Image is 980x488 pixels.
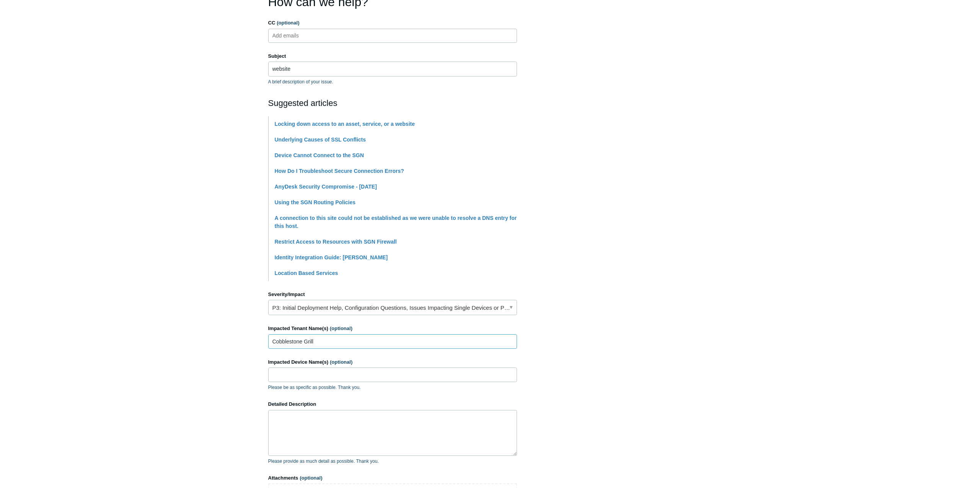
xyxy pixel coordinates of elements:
[275,184,377,190] a: AnyDesk Security Compromise - [DATE]
[330,325,352,331] span: (optional)
[268,291,517,298] label: Severity/Impact
[268,52,517,60] label: Subject
[268,325,517,332] label: Impacted Tenant Name(s)
[269,30,315,41] input: Add emails
[330,359,352,365] span: (optional)
[277,20,299,26] span: (optional)
[275,199,356,205] a: Using the SGN Routing Policies
[268,19,517,27] label: CC
[268,400,517,408] label: Detailed Description
[268,78,517,85] p: A brief description of your issue.
[275,254,388,260] a: Identity Integration Guide: [PERSON_NAME]
[275,152,364,158] a: Device Cannot Connect to the SGN
[275,168,404,174] a: How Do I Troubleshoot Secure Connection Errors?
[300,475,322,481] span: (optional)
[275,215,517,229] a: A connection to this site could not be established as we were unable to resolve a DNS entry for t...
[275,137,366,143] a: Underlying Causes of SSL Conflicts
[268,474,517,482] label: Attachments
[268,384,517,391] p: Please be as specific as possible. Thank you.
[268,458,517,465] p: Please provide as much detail as possible. Thank you.
[268,358,517,366] label: Impacted Device Name(s)
[275,239,397,245] a: Restrict Access to Resources with SGN Firewall
[275,121,415,127] a: Locking down access to an asset, service, or a website
[268,300,517,315] a: P3: Initial Deployment Help, Configuration Questions, Issues Impacting Single Devices or Past Out...
[268,97,517,109] h2: Suggested articles
[275,270,338,276] a: Location Based Services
